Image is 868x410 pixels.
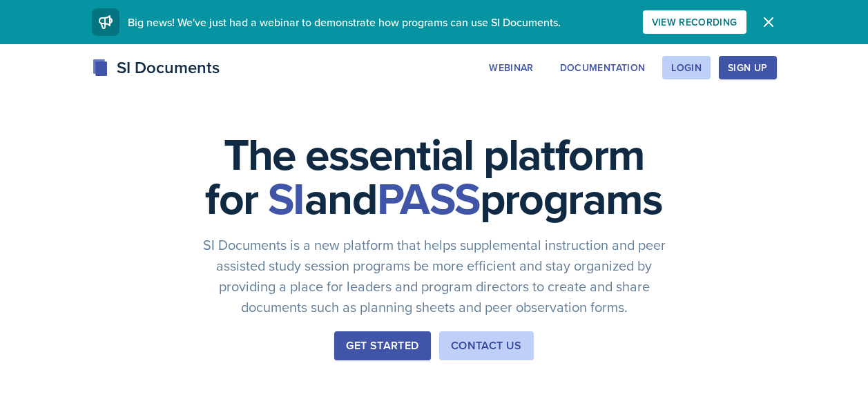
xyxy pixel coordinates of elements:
[439,331,534,360] button: Contact Us
[334,331,430,360] button: Get Started
[652,17,737,28] div: View Recording
[719,56,776,79] button: Sign Up
[346,338,418,354] div: Get Started
[480,56,542,79] button: Webinar
[451,338,522,354] div: Contact Us
[560,62,646,73] div: Documentation
[551,56,655,79] button: Documentation
[728,62,767,73] div: Sign Up
[489,62,533,73] div: Webinar
[671,62,702,73] div: Login
[643,10,746,34] button: View Recording
[128,14,561,30] span: Big news! We've just had a webinar to demonstrate how programs can use SI Documents.
[92,55,220,80] div: SI Documents
[662,56,711,79] button: Login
